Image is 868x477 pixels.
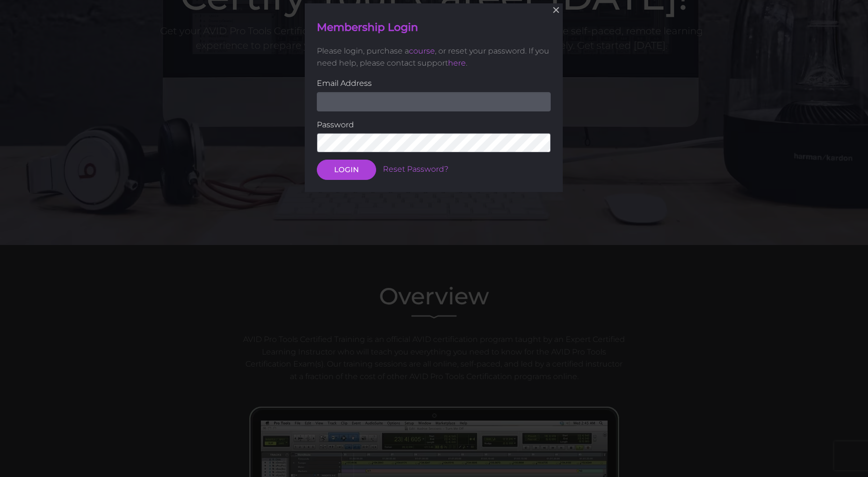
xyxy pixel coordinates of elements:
[317,20,551,35] h4: Membership Login
[317,118,551,131] label: Password
[317,45,551,69] p: Please login, purchase a , or reset your password. If you need help, please contact support .
[448,58,466,68] a: here
[317,77,551,90] label: Email Address
[409,46,435,55] a: course
[383,164,448,174] a: Reset Password?
[317,160,376,180] button: LOGIN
